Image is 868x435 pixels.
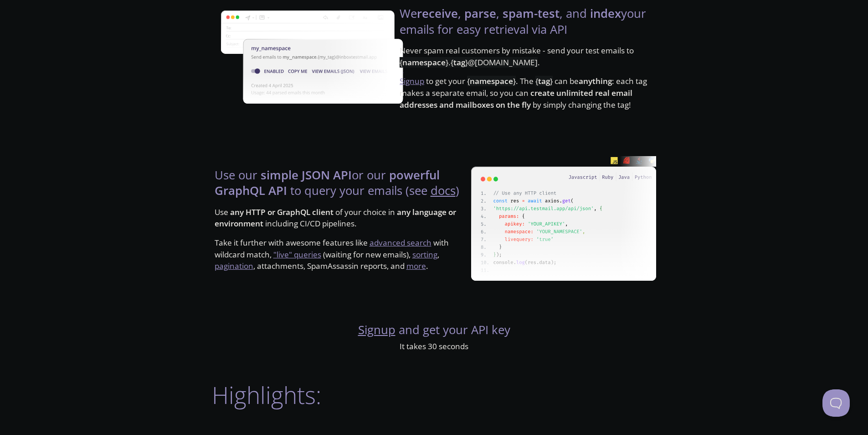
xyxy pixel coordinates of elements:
a: Signup [358,322,395,338]
p: Take it further with awesome features like with wildcard match, (waiting for new emails), , , att... [215,237,468,272]
strong: any language or environment [215,207,456,229]
a: sorting [412,249,437,260]
code: { } [467,76,516,86]
strong: anything [579,76,612,86]
p: Never spam real customers by mistake - send your test emails to . [400,45,653,75]
strong: powerful GraphQL API [215,167,440,199]
h4: and get your API key [212,322,657,338]
strong: tag [538,76,550,86]
a: docs [431,183,456,199]
strong: namespace [470,76,513,86]
h4: We , , , and your emails for easy retrieval via API [400,6,653,45]
strong: simple JSON API [261,167,352,183]
p: to get your . The can be : each tag makes a separate email, so you can by simply changing the tag! [400,75,653,110]
p: Use of your choice in including CI/CD pipelines. [215,206,468,237]
code: { } . { } @[DOMAIN_NAME] [400,57,538,68]
a: Signup [400,76,424,86]
a: advanced search [370,237,431,248]
iframe: Help Scout Beacon - Open [822,389,850,417]
strong: receive [417,5,458,21]
p: It takes 30 seconds [212,341,657,352]
strong: namespace [402,57,446,68]
h4: Use our or our to query your emails (see ) [215,168,468,206]
code: { } [535,76,553,86]
strong: any HTTP or GraphQL client [230,207,334,217]
strong: spam-test [503,5,560,21]
h2: Highlights: [212,381,657,409]
strong: tag [453,57,465,68]
a: pagination [215,261,253,271]
a: more [406,261,426,271]
img: api [471,147,657,291]
strong: parse [464,5,496,21]
strong: index [590,5,621,21]
a: "live" queries [273,249,321,260]
strong: create unlimited real email addresses and mailboxes on the fly [400,88,632,110]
